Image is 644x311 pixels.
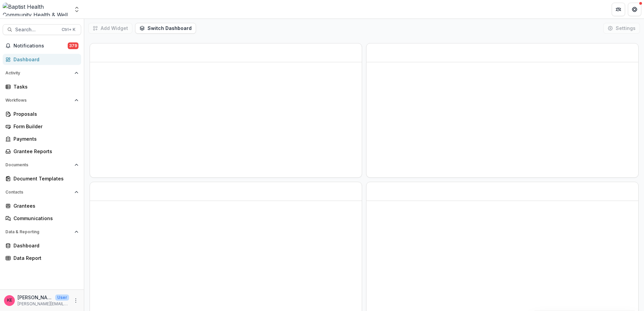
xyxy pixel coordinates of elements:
[3,133,81,144] a: Payments
[3,108,81,119] a: Proposals
[13,242,76,249] div: Dashboard
[7,298,12,303] div: Katie E
[3,68,81,78] button: Open Activity
[628,3,641,16] button: Get Help
[3,200,81,211] a: Grantees
[3,95,81,106] button: Open Workflows
[3,24,81,35] button: Search...
[13,254,76,262] div: Data Report
[3,173,81,184] a: Document Templates
[3,81,81,92] a: Tasks
[3,240,81,251] a: Dashboard
[612,3,625,16] button: Partners
[18,294,53,301] p: [PERSON_NAME]
[5,71,72,75] span: Activity
[88,23,132,34] button: Add Widget
[3,187,81,198] button: Open Contacts
[15,27,58,33] span: Search...
[55,295,69,301] p: User
[135,23,196,34] button: Switch Dashboard
[13,135,76,142] div: Payments
[3,160,81,170] button: Open Documents
[3,40,81,51] button: Notifications379
[5,230,72,234] span: Data & Reporting
[3,146,81,157] a: Grantee Reports
[18,301,69,307] p: [PERSON_NAME][EMAIL_ADDRESS][DOMAIN_NAME]
[72,3,82,16] button: Open entity switcher
[3,121,81,132] a: Form Builder
[13,43,68,49] span: Notifications
[5,98,72,103] span: Workflows
[68,42,78,49] span: 379
[13,148,76,155] div: Grantee Reports
[3,54,81,65] a: Dashboard
[13,215,76,222] div: Communications
[5,163,72,167] span: Documents
[60,26,77,33] div: Ctrl + K
[13,83,76,90] div: Tasks
[13,202,76,209] div: Grantees
[13,56,76,63] div: Dashboard
[5,190,72,195] span: Contacts
[87,4,116,14] nav: breadcrumb
[13,110,76,117] div: Proposals
[3,213,81,224] a: Communications
[3,252,81,264] a: Data Report
[3,227,81,237] button: Open Data & Reporting
[3,3,69,16] img: Baptist Health Community Health & Well Being logo
[603,23,640,34] button: Settings
[13,123,76,130] div: Form Builder
[13,175,76,182] div: Document Templates
[72,297,80,305] button: More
